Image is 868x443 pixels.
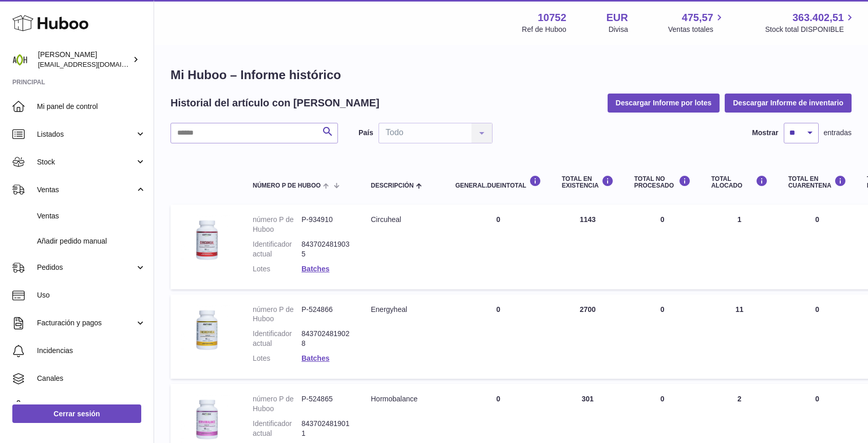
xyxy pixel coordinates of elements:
span: Ventas [37,185,135,195]
dt: número P de Huboo [253,305,301,324]
span: Stock [37,157,135,167]
strong: 10752 [538,11,567,25]
span: Canales [37,374,146,383]
td: 11 [701,294,778,379]
a: 363.402,51 Stock total DISPONIBLE [765,11,856,34]
td: 0 [445,205,551,289]
a: 475,57 Ventas totales [668,11,725,34]
strong: EUR [607,11,628,25]
span: Añadir pedido manual [37,236,146,246]
dt: Identificador actual [253,329,301,348]
span: Listados [37,130,135,139]
dd: P-934910 [301,215,350,234]
span: 0 [815,395,819,403]
div: [PERSON_NAME] [38,50,130,69]
span: 363.402,51 [792,11,844,25]
td: 1 [701,205,778,289]
dt: número P de Huboo [253,215,301,234]
td: 0 [624,294,701,379]
h2: Historial del artículo con [PERSON_NAME] [171,96,380,110]
span: Stock total DISPONIBLE [765,25,856,34]
span: Descripción [371,182,413,189]
a: Cerrar sesión [12,404,141,423]
label: Mostrar [752,128,778,138]
dt: Identificador actual [253,239,301,259]
td: 0 [624,205,701,289]
dd: P-524866 [301,305,350,324]
dt: número P de Huboo [253,394,301,414]
div: Total en CUARENTENA [788,175,846,189]
div: Circuheal [371,215,435,225]
span: Pedidos [37,263,135,272]
div: Total ALOCADO [711,175,768,189]
dd: 8437024819011 [301,419,350,438]
a: Batches [301,354,329,362]
dt: Lotes [253,354,301,363]
div: Energyheal [371,305,435,315]
td: 2700 [552,294,624,379]
span: entradas [824,128,852,138]
div: Hormobalance [371,394,435,404]
span: Incidencias [37,346,146,356]
td: 0 [445,294,551,379]
dd: 8437024819028 [301,329,350,348]
img: product image [181,305,232,356]
span: 475,57 [682,11,713,25]
span: [EMAIL_ADDRESS][DOMAIN_NAME] [38,60,151,68]
dt: Lotes [253,264,301,274]
div: Ref de Huboo [522,25,566,34]
dd: 8437024819035 [301,239,350,259]
span: número P de Huboo [253,182,320,189]
span: Configuración [37,401,146,411]
label: País [358,128,373,138]
div: Divisa [609,25,628,34]
a: Batches [301,265,329,273]
span: Ventas totales [668,25,725,34]
img: info@adaptohealue.com [12,52,28,67]
h1: Mi Huboo – Informe histórico [171,67,852,83]
span: 0 [815,305,819,313]
span: 0 [815,215,819,224]
span: Ventas [37,211,146,221]
dt: Identificador actual [253,419,301,438]
div: Total en EXISTENCIA [562,175,614,189]
button: Descargar Informe por lotes [608,94,720,112]
img: product image [181,215,232,266]
button: Descargar Informe de inventario [725,94,852,112]
div: general.dueInTotal [455,175,541,189]
dd: P-524865 [301,394,350,414]
span: Uso [37,290,146,300]
span: Mi panel de control [37,102,146,112]
div: Total NO PROCESADO [634,175,691,189]
span: Facturación y pagos [37,318,135,328]
td: 1143 [552,205,624,289]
